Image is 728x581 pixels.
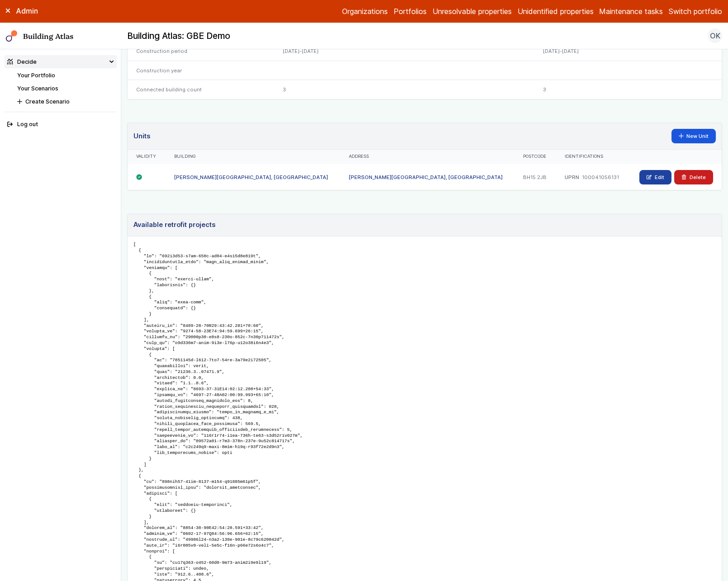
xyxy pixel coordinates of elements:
a: Unresolvable properties [433,6,512,17]
h2: Building Atlas: GBE Demo [127,30,230,42]
div: Address [348,154,505,160]
div: Validity [136,154,157,160]
dt: UPRN [565,174,579,181]
a: [PERSON_NAME][GEOGRAPHIC_DATA], [GEOGRAPHIC_DATA] [174,174,328,180]
div: Construction period [128,42,274,61]
div: Building [174,154,331,160]
span: OK [710,30,720,41]
div: BH15 2JB [514,164,556,190]
a: Organizations [342,6,388,17]
a: Unidentified properties [518,6,594,17]
button: Log out [5,118,117,131]
div: [DATE]-[DATE] [534,42,722,61]
a: Portfolios [394,6,427,17]
a: New Unit [671,129,716,143]
div: Postcode [523,154,547,160]
div: Identifications [565,154,620,160]
a: [PERSON_NAME][GEOGRAPHIC_DATA], [GEOGRAPHIC_DATA] [348,174,502,180]
dd: 100041056131 [582,174,619,181]
a: Maintenance tasks [599,6,663,17]
div: 3 [534,80,722,99]
img: main-0bbd2752.svg [6,30,18,42]
button: Delete [674,170,713,184]
summary: Decide [5,55,117,68]
div: Construction year [128,61,274,80]
a: Edit [639,170,671,184]
button: Create Scenario [14,95,117,108]
div: 3 [274,80,461,99]
div: Connected building count [128,80,274,99]
a: Your Scenarios [17,85,58,92]
h3: Available retrofit projects [133,220,215,230]
a: Your Portfolio [17,72,55,79]
button: Switch portfolio [669,6,722,17]
h3: Units [133,131,150,141]
div: Decide [7,57,37,66]
div: [DATE]-[DATE] [274,42,461,61]
button: OK [708,28,722,43]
